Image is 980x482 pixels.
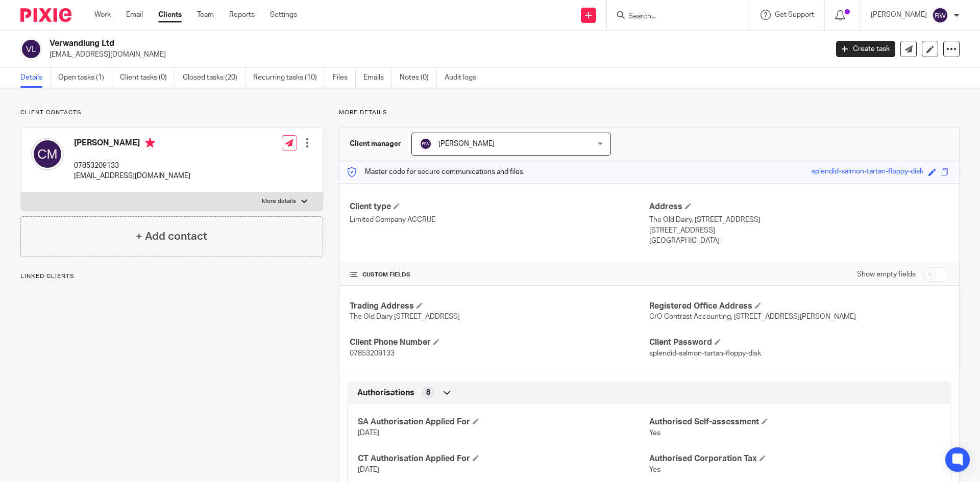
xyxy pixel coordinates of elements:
[363,68,392,88] a: Emails
[74,161,190,171] p: 07853209133
[649,337,949,348] h4: Client Password
[426,388,430,398] span: 8
[836,41,895,57] a: Create task
[649,301,949,312] h4: Registered Office Address
[20,68,51,88] a: Details
[350,337,649,348] h4: Client Phone Number
[649,313,856,320] span: C/O Contrast Accounting, [STREET_ADDRESS][PERSON_NAME]
[50,49,821,60] p: [EMAIL_ADDRESS][DOMAIN_NAME]
[438,140,495,147] span: [PERSON_NAME]
[20,109,323,117] p: Client contacts
[120,68,175,88] a: Client tasks (0)
[357,388,414,398] span: Authorisations
[20,8,71,22] img: Pixie
[871,10,927,20] p: [PERSON_NAME]
[253,68,325,88] a: Recurring tasks (10)
[145,138,155,148] i: Primary
[20,272,323,281] p: Linked clients
[74,138,190,150] h4: [PERSON_NAME]
[358,453,649,464] h4: CT Authorisation Applied For
[347,167,523,177] p: Master code for secure communications and files
[649,236,949,246] p: [GEOGRAPHIC_DATA]
[350,215,649,225] p: Limited Company ACCRUE
[649,417,941,427] h4: Authorised Self-assessment
[20,38,42,60] img: svg%3E
[420,138,432,150] img: svg%3E
[649,466,660,473] span: Yes
[262,197,296,206] p: More details
[649,215,949,225] p: The Old Dairy, [STREET_ADDRESS]
[775,11,814,18] span: Get Support
[350,301,649,312] h4: Trading Address
[857,269,916,280] label: Show empty fields
[333,68,356,88] a: Files
[58,68,112,88] a: Open tasks (1)
[350,201,649,212] h4: Client type
[649,350,761,357] span: splendid-salmon-tartan-floppy-disk
[197,10,214,20] a: Team
[339,109,960,117] p: More details
[270,10,297,20] a: Settings
[94,10,111,20] a: Work
[649,225,949,236] p: [STREET_ADDRESS]
[50,38,667,49] h2: Verwandlung Ltd
[350,271,649,279] h4: CUSTOM FIELDS
[158,10,182,20] a: Clients
[74,171,190,181] p: [EMAIL_ADDRESS][DOMAIN_NAME]
[350,139,401,149] h3: Client manager
[649,201,949,212] h4: Address
[229,10,255,20] a: Reports
[358,429,379,437] span: [DATE]
[649,453,941,464] h4: Authorised Corporation Tax
[649,429,660,437] span: Yes
[358,466,379,473] span: [DATE]
[136,229,207,244] h4: + Add contact
[31,138,64,170] img: svg%3E
[350,350,395,357] span: 07853209133
[126,10,143,20] a: Email
[932,7,948,23] img: svg%3E
[445,68,484,88] a: Audit logs
[627,12,719,21] input: Search
[358,417,649,427] h4: SA Authorisation Applied For
[400,68,437,88] a: Notes (0)
[350,313,460,320] span: The Old Dairy [STREET_ADDRESS]
[812,166,923,178] div: splendid-salmon-tartan-floppy-disk
[183,68,246,88] a: Closed tasks (20)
